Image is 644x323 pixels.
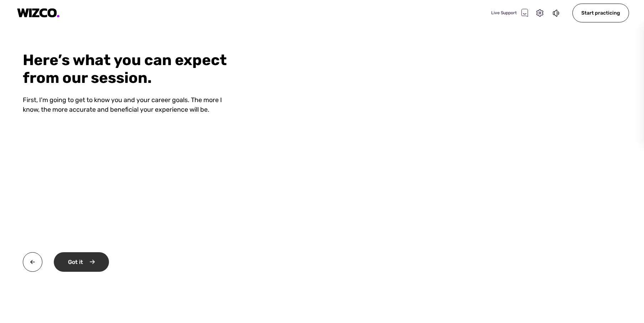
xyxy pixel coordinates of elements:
[23,252,42,272] img: twa0v+wMBzw8O7hXOoXfZwY4Rs7V4QQI7OXhSEnh6TzU1B8CMcie5QIvElVkpoMP8DJr7EI0p8Ns6ryRf5n4wFbqwEIwXmb+H...
[17,8,60,18] img: logo
[491,9,528,17] div: Live Support
[23,51,235,87] div: Here’s what you can expect from our session.
[23,95,235,115] div: First, I'm going to get to know you and your career goals. The more I know, the more accurate and...
[572,4,629,22] div: Start practicing
[54,252,109,272] div: Got it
